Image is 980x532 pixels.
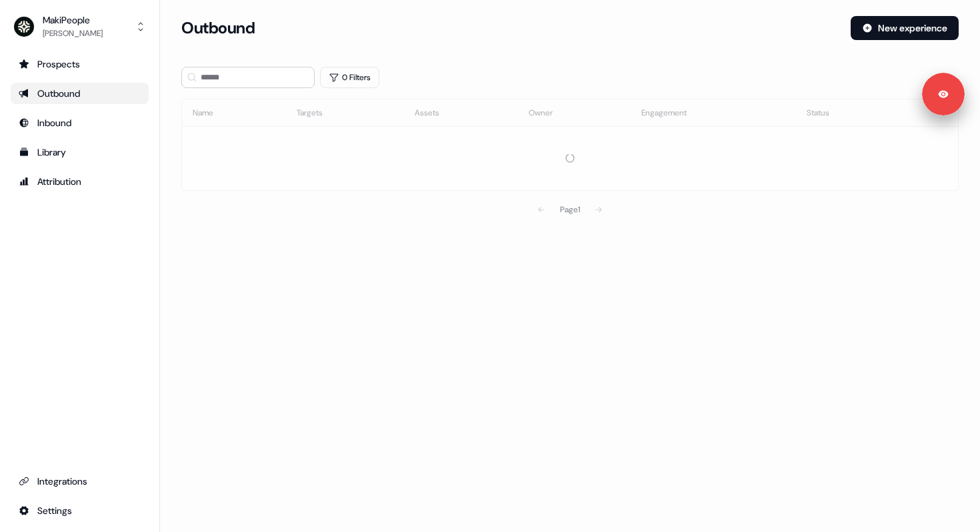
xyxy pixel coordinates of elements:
button: MakiPeople[PERSON_NAME] [11,11,149,43]
div: Inbound [19,116,141,129]
a: Go to Inbound [11,112,149,134]
a: Go to prospects [11,53,149,75]
div: Integrations [19,475,141,488]
div: Prospects [19,57,141,71]
div: Library [19,146,141,159]
a: Go to integrations [11,471,149,492]
a: Go to attribution [11,171,149,192]
div: MakiPeople [43,13,103,27]
button: New experience [851,16,959,40]
div: Settings [19,504,141,517]
div: Attribution [19,175,141,188]
button: 0 Filters [320,67,379,88]
a: Go to integrations [11,500,149,521]
a: Go to templates [11,142,149,163]
div: [PERSON_NAME] [43,27,103,40]
h3: Outbound [181,18,255,38]
div: Outbound [19,87,141,100]
a: Go to outbound experience [11,83,149,104]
